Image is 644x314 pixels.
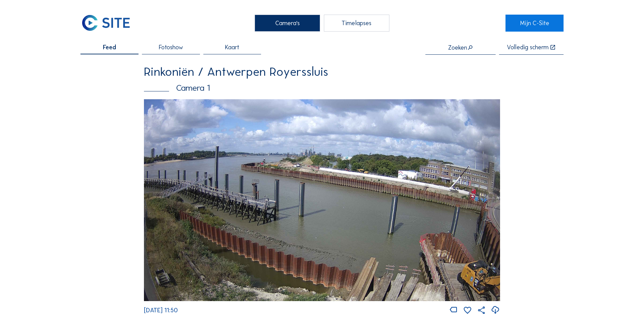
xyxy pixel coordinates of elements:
[255,15,320,32] div: Camera's
[159,44,183,50] span: Fotoshow
[144,307,178,314] span: [DATE] 11:50
[144,99,500,301] img: Image
[80,15,139,32] a: C-SITE Logo
[225,44,239,50] span: Kaart
[144,66,500,78] div: Rinkoniën / Antwerpen Royerssluis
[103,44,116,50] span: Feed
[80,15,131,32] img: C-SITE Logo
[507,44,549,51] div: Volledig scherm
[144,84,500,92] div: Camera 1
[324,15,389,32] div: Timelapses
[505,15,564,32] a: Mijn C-Site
